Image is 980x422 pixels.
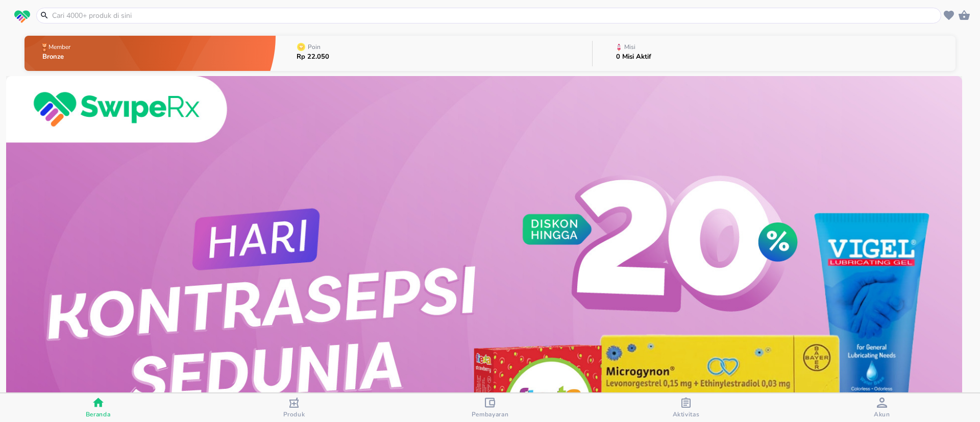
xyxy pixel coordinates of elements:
[784,393,980,422] button: Akun
[472,410,509,418] span: Pembayaran
[48,44,70,50] p: Member
[673,410,700,418] span: Aktivitas
[283,410,305,418] span: Produk
[86,410,111,418] span: Beranda
[624,44,635,50] p: Misi
[14,10,30,23] img: logo_swiperx_s.bd005f3b.svg
[51,10,939,21] input: Cari 4000+ produk di sini
[392,393,588,422] button: Pembayaran
[308,44,321,50] p: Poin
[276,33,592,73] button: PoinRp 22.050
[196,393,392,422] button: Produk
[616,54,651,60] p: 0 Misi Aktif
[24,33,276,73] button: MemberBronze
[874,410,890,418] span: Akun
[588,393,784,422] button: Aktivitas
[42,54,72,60] p: Bronze
[297,54,329,60] p: Rp 22.050
[593,33,955,73] button: Misi0 Misi Aktif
